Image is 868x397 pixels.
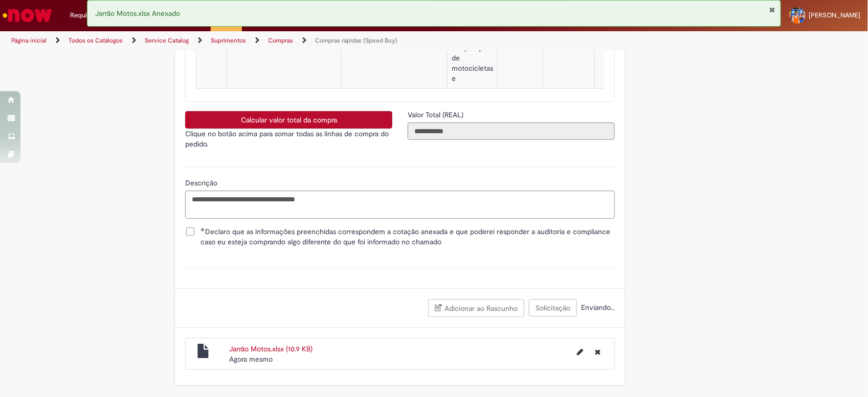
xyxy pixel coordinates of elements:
td: 70000000 [341,29,448,89]
button: Fechar Notificação [769,6,775,14]
a: Página inicial [11,36,47,45]
textarea: Descrição [185,191,615,219]
p: Clique no botão acima para somar todas as linhas de compra do pedido. [185,129,392,149]
a: Compras [268,36,293,45]
a: Jarrão Motos.xlsx (10.9 KB) [229,344,313,353]
a: Service Catalog [145,36,189,45]
span: Descrição [185,178,219,187]
span: Requisições [70,10,106,20]
img: ServiceNow [1,5,54,26]
span: Agora mesmo [229,354,273,364]
time: 29/09/2025 16:46:30 [229,354,273,364]
input: Valor Total (REAL) [408,122,615,140]
td: Manutenção e reparação de motocicletas e [448,29,498,89]
span: [PERSON_NAME] [809,11,860,19]
button: Editar nome de arquivo Jarrão Motos.xlsx [571,344,589,360]
span: Jarrão Motos.xlsx Anexado [95,9,180,18]
button: Excluir Jarrão Motos.xlsx [589,344,607,360]
td: 2.530,00 [595,29,660,89]
span: Declaro que as informações preenchidas correspondem a cotação anexada e que poderei responder a a... [201,226,615,247]
a: Suprimentos [211,36,246,45]
ul: Trilhas de página [8,31,571,50]
td: 1 [498,29,543,89]
span: Somente leitura - Valor Total (REAL) [408,110,465,119]
a: Todos os Catálogos [69,36,123,45]
span: Obrigatório Preenchido [201,227,205,232]
button: Calcular valor total da compra [185,111,392,129]
a: Compras rápidas (Speed Buy) [315,36,397,45]
td: 2.530,00 [543,29,595,89]
label: Somente leitura - Valor Total (REAL) [408,110,465,120]
span: Enviando... [579,303,615,312]
td: Sim [227,29,341,89]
